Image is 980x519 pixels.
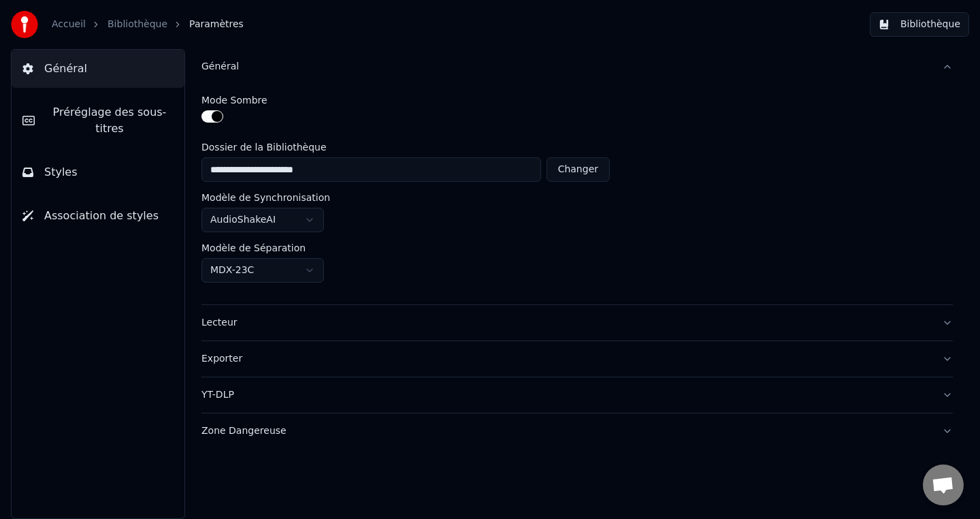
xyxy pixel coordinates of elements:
[201,413,953,449] button: Zone Dangereuse
[108,18,167,31] a: Bibliothèque
[201,352,931,366] div: Exporter
[201,84,953,304] div: Général
[870,12,969,37] button: Bibliothèque
[44,208,159,224] span: Association de styles
[12,50,184,88] button: Général
[923,465,964,505] div: Open chat
[201,341,953,377] button: Exporter
[201,49,953,84] button: Général
[201,388,931,402] div: YT-DLP
[201,142,610,152] label: Dossier de la Bibliothèque
[11,11,38,38] img: youka
[201,377,953,413] button: YT-DLP
[201,193,330,202] label: Modèle de Synchronisation
[201,60,931,74] div: Général
[44,164,78,180] span: Styles
[546,157,610,182] button: Changer
[52,18,244,31] nav: breadcrumb
[189,18,244,31] span: Paramètres
[201,95,267,105] label: Mode Sombre
[201,424,931,438] div: Zone Dangereuse
[12,93,184,148] button: Préréglage des sous-titres
[201,316,931,330] div: Lecteur
[44,61,87,77] span: Général
[12,153,184,191] button: Styles
[201,243,306,253] label: Modèle de Séparation
[201,305,953,341] button: Lecteur
[12,197,184,235] button: Association de styles
[46,104,174,137] span: Préréglage des sous-titres
[52,18,86,31] a: Accueil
